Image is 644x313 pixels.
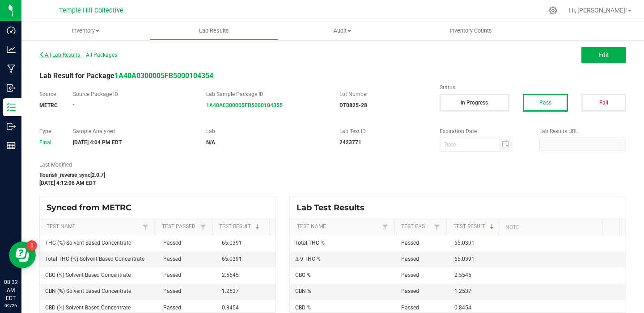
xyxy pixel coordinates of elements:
[339,139,361,146] strong: 2423771
[45,272,131,278] span: CBG (%) Solvent Based Concentrate
[222,256,242,262] span: 65.0391
[440,83,626,92] label: Status
[454,272,471,278] span: 2.5545
[454,256,475,262] span: 65.0391
[598,51,609,58] span: Edit
[432,221,442,233] a: Filter
[206,127,326,135] label: Lab
[222,272,239,278] span: 2.5545
[547,6,559,15] div: Manage settings
[7,103,16,112] inline-svg: Inventory
[45,305,131,311] span: CBD (%) Solvent Based Concentrate
[39,90,59,98] label: Source
[401,240,419,246] span: Passed
[222,240,242,246] span: 65.0391
[47,223,140,230] a: Test NameSortable
[401,272,419,278] span: Passed
[219,223,266,230] a: Test ResultSortable
[187,27,241,35] span: Lab Results
[7,122,16,131] inline-svg: Outbound
[198,221,208,233] a: Filter
[45,288,131,294] span: CBN (%) Solvent Based Concentrate
[4,302,17,309] p: 09/26
[498,219,602,235] th: Note
[222,288,239,294] span: 1.2537
[39,127,59,135] label: Type
[581,94,626,112] button: Fail
[339,102,367,109] strong: DT0825-28
[86,52,117,58] span: All Packages
[279,27,406,35] span: Audit
[163,240,181,246] span: Passed
[73,90,193,98] label: Source Package ID
[295,256,321,262] span: Δ-9 THC %
[39,161,426,169] label: Last Modified
[295,305,311,311] span: CBD %
[39,71,213,80] span: Lab Result for Package
[163,256,181,262] span: Passed
[7,141,16,150] inline-svg: Reports
[73,139,122,146] strong: [DATE] 4:04 PM EDT
[295,240,325,246] span: Total THC %
[39,52,80,58] span: All Lab Results
[45,256,144,262] span: Total THC (%) Solvent Based Concentrate
[488,223,496,230] span: Sortable
[39,102,58,109] strong: METRC
[454,240,475,246] span: 65.0391
[114,71,213,80] a: 1A40A0300005FB5000104354
[162,223,198,230] a: Test PassedSortable
[21,21,150,40] a: Inventory
[163,305,181,311] span: Passed
[380,221,390,233] a: Filter
[339,127,426,135] label: Lab Test ID
[297,223,380,230] a: Test NameSortable
[26,240,37,251] iframe: Resource center unread badge
[39,172,105,178] strong: flourish_reverse_sync[2.0.7]
[440,127,526,135] label: Expiration Date
[401,223,432,230] a: Test PassedSortable
[339,90,426,98] label: Lot Number
[163,272,181,278] span: Passed
[222,305,239,311] span: 0.8454
[295,272,311,278] span: CBG %
[454,288,471,294] span: 1.2537
[278,21,407,40] a: Audit
[401,288,419,294] span: Passed
[295,288,311,294] span: CBN %
[163,288,181,294] span: Passed
[21,27,150,35] span: Inventory
[438,27,504,35] span: Inventory Counts
[454,305,471,311] span: 0.8454
[539,127,626,135] label: Lab Results URL
[82,52,84,58] span: |
[297,203,371,213] span: Lab Test Results
[140,221,151,233] a: Filter
[73,101,74,108] span: -
[401,305,419,311] span: Passed
[7,83,16,92] inline-svg: Inbound
[39,180,96,186] strong: [DATE] 4:12:06 AM EDT
[401,256,419,262] span: Passed
[9,242,36,268] iframe: Resource center
[407,21,535,40] a: Inventory Counts
[4,278,17,302] p: 08:32 AM EDT
[7,64,16,73] inline-svg: Manufacturing
[47,203,138,213] span: Synced from METRC
[73,127,193,135] label: Sample Analyzed
[569,7,627,14] span: Hi, [PERSON_NAME]!
[7,26,16,35] inline-svg: Dashboard
[453,223,495,230] a: Test ResultSortable
[206,102,283,109] a: 1A40A0300005FB5000104355
[150,21,278,40] a: Lab Results
[206,139,215,146] strong: N/A
[59,7,123,14] span: Temple Hill Collective
[523,94,568,112] button: Pass
[581,47,626,63] button: Edit
[254,223,261,230] span: Sortable
[206,90,326,98] label: Lab Sample Package ID
[7,45,16,54] inline-svg: Analytics
[45,240,131,246] span: THC (%) Solvent Based Concentrate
